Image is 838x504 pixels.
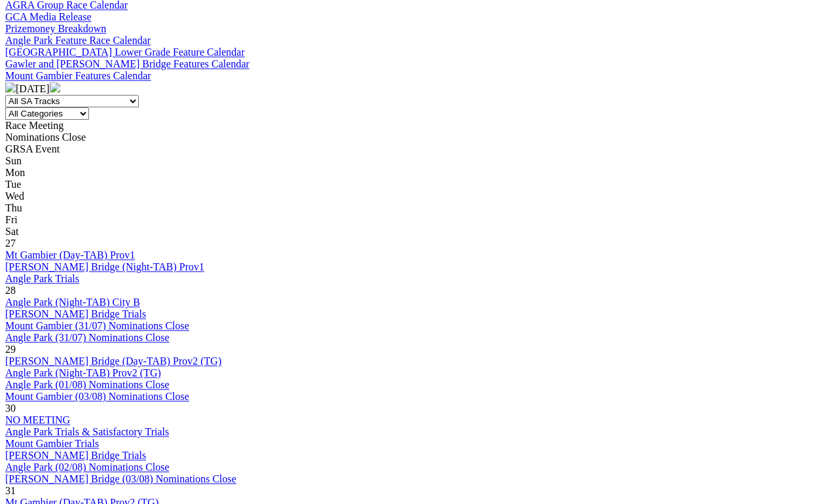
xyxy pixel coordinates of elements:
[5,320,189,331] a: Mount Gambier (31/07) Nominations Close
[5,438,99,449] a: Mount Gambier Trials
[5,332,170,343] a: Angle Park (31/07) Nominations Close
[5,461,170,473] a: Angle Park (02/08) Nominations Close
[5,344,16,355] span: 29
[5,297,140,308] a: Angle Park (Night-TAB) City B
[5,11,92,22] a: GCA Media Release
[5,23,106,34] a: Prizemoney Breakdown
[5,285,16,296] span: 28
[5,120,833,132] div: Race Meeting
[5,190,833,202] div: Wed
[5,308,146,319] a: [PERSON_NAME] Bridge Trials
[5,155,833,167] div: Sun
[5,249,135,261] a: Mt Gambier (Day-TAB) Prov1
[5,132,833,143] div: Nominations Close
[5,414,70,425] a: NO MEETING
[5,143,833,155] div: GRSA Event
[5,46,245,58] a: [GEOGRAPHIC_DATA] Lower Grade Feature Calendar
[5,179,833,190] div: Tue
[5,391,189,402] a: Mount Gambier (03/08) Nominations Close
[5,167,833,179] div: Mon
[5,355,221,367] a: [PERSON_NAME] Bridge (Day-TAB) Prov2 (TG)
[5,202,833,214] div: Thu
[5,473,236,484] a: [PERSON_NAME] Bridge (03/08) Nominations Close
[5,261,204,272] a: [PERSON_NAME] Bridge (Night-TAB) Prov1
[5,426,169,437] a: Angle Park Trials & Satisfactory Trials
[5,226,833,238] div: Sat
[5,450,146,461] a: [PERSON_NAME] Bridge Trials
[5,273,79,284] a: Angle Park Trials
[50,82,60,92] img: chevron-right-pager-white.svg
[5,485,16,496] span: 31
[5,238,16,249] span: 27
[5,35,151,46] a: Angle Park Feature Race Calendar
[5,367,161,378] a: Angle Park (Night-TAB) Prov2 (TG)
[5,214,833,226] div: Fri
[5,58,249,69] a: Gawler and [PERSON_NAME] Bridge Features Calendar
[5,403,16,414] span: 30
[5,82,833,95] div: [DATE]
[5,379,170,390] a: Angle Park (01/08) Nominations Close
[5,70,151,81] a: Mount Gambier Features Calendar
[5,82,16,92] img: chevron-left-pager-white.svg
